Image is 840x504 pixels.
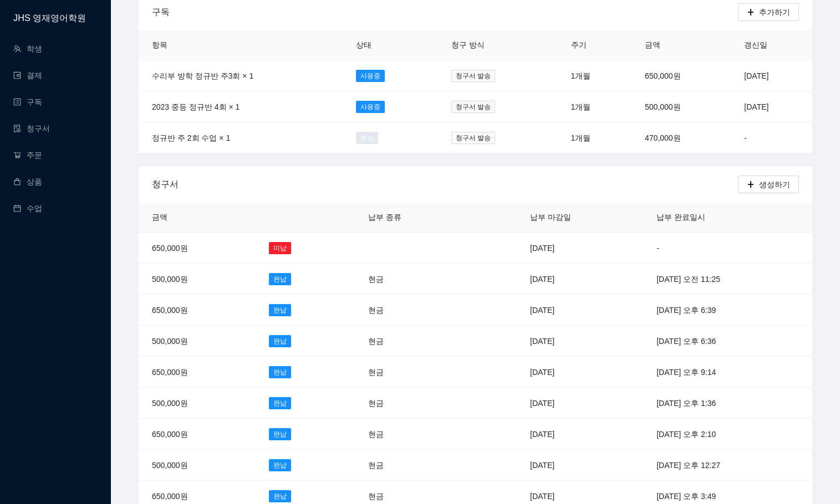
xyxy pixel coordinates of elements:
span: 사용중 [356,101,385,113]
th: 납부 종류 [355,202,467,233]
th: 갱신일 [731,30,812,60]
td: [DATE] [731,91,812,122]
td: [DATE] 오후 6:39 [643,295,812,326]
th: 금액 [632,30,731,60]
a: calendar수업 [13,204,42,213]
td: [DATE] [517,233,643,264]
td: 정규반 주 2회 수업 × 1 [139,122,343,153]
td: [DATE] [517,388,643,419]
span: 완납 [269,459,291,471]
span: 미납 [269,242,291,254]
td: 500,000원 [632,91,731,122]
span: 완납 [269,304,291,316]
a: shopping-cart주문 [13,151,42,160]
th: 주기 [558,30,632,60]
td: - [731,122,812,153]
td: 650,000원 [139,233,256,264]
td: 1개월 [558,122,632,153]
span: 청구서 발송 [451,101,495,113]
th: 납부 마감일 [517,202,643,233]
td: [DATE] 오후 12:27 [643,450,812,481]
span: 완납 [269,335,291,347]
div: 청구서 [152,168,738,200]
td: 650,000원 [139,419,256,450]
td: [DATE] [517,357,643,388]
span: 청구서 발송 [451,70,495,82]
th: 청구 방식 [438,30,558,60]
td: 500,000원 [139,388,256,419]
span: 완납 [269,428,291,440]
span: 완납 [269,273,291,285]
span: 완납 [269,397,291,409]
td: 650,000원 [139,357,256,388]
td: [DATE] [731,60,812,91]
th: 항목 [139,30,343,60]
button: plus생성하기 [738,176,799,193]
td: [DATE] 오전 11:25 [643,264,812,295]
td: [DATE] [517,419,643,450]
td: 500,000원 [139,450,256,481]
span: 취소 [356,132,378,144]
a: team학생 [13,44,42,53]
button: plus추가하기 [738,3,799,21]
td: [DATE] [517,326,643,357]
td: [DATE] [517,450,643,481]
td: [DATE] 오후 9:14 [643,357,812,388]
td: [DATE] [517,264,643,295]
a: shopping상품 [13,177,42,186]
span: 사용중 [356,70,385,82]
td: 1개월 [558,91,632,122]
th: 상태 [343,30,438,60]
td: 현금 [355,264,467,295]
a: wallet결제 [13,71,42,80]
span: 추가하기 [759,6,790,18]
td: 650,000원 [139,295,256,326]
td: 2023 중등 정규반 4회 × 1 [139,91,343,122]
a: profile구독 [13,97,42,106]
td: 650,000원 [632,60,731,91]
td: 현금 [355,295,467,326]
td: 470,000원 [632,122,731,153]
td: 1개월 [558,60,632,91]
td: 수리부 방학 정규반 주3회 × 1 [139,60,343,91]
td: [DATE] 오후 2:10 [643,419,812,450]
td: - [643,233,812,264]
td: 현금 [355,450,467,481]
span: 완납 [269,490,291,502]
span: plus [747,8,755,17]
td: 현금 [355,357,467,388]
td: [DATE] 오후 6:36 [643,326,812,357]
a: file-done청구서 [13,124,50,133]
td: 500,000원 [139,326,256,357]
span: plus [747,181,755,189]
td: [DATE] 오후 1:36 [643,388,812,419]
td: 현금 [355,326,467,357]
td: [DATE] [517,295,643,326]
td: 500,000원 [139,264,256,295]
td: 현금 [355,388,467,419]
span: 완납 [269,366,291,378]
td: 현금 [355,419,467,450]
th: 납부 완료일시 [643,202,812,233]
th: 금액 [139,202,256,233]
span: 생성하기 [759,178,790,191]
span: 청구서 발송 [451,132,495,144]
